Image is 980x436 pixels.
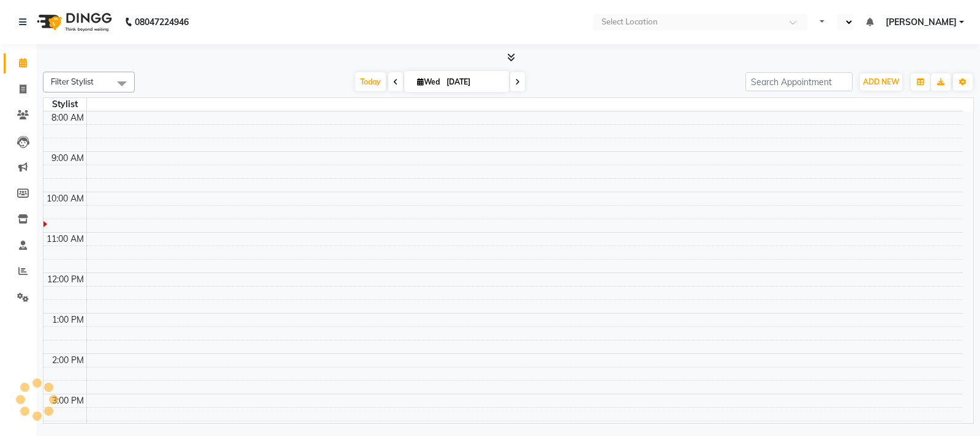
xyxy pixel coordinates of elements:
span: Today [355,72,386,91]
span: [PERSON_NAME] [886,16,957,29]
div: 1:00 PM [50,314,86,326]
div: 9:00 AM [49,152,86,165]
div: 10:00 AM [44,192,86,205]
button: ADD NEW [860,73,902,91]
span: ADD NEW [863,77,899,86]
div: 11:00 AM [44,233,86,246]
div: 2:00 PM [50,354,86,367]
div: 8:00 AM [49,111,86,124]
span: Filter Stylist [51,77,94,86]
img: logo [31,5,115,39]
input: Search Appointment [745,72,853,91]
div: Stylist [43,98,86,111]
div: Select Location [601,16,658,28]
div: 12:00 PM [45,273,86,286]
div: 3:00 PM [50,394,86,407]
span: Wed [414,77,443,86]
input: 2025-09-03 [443,73,504,91]
b: 08047224946 [135,5,189,39]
